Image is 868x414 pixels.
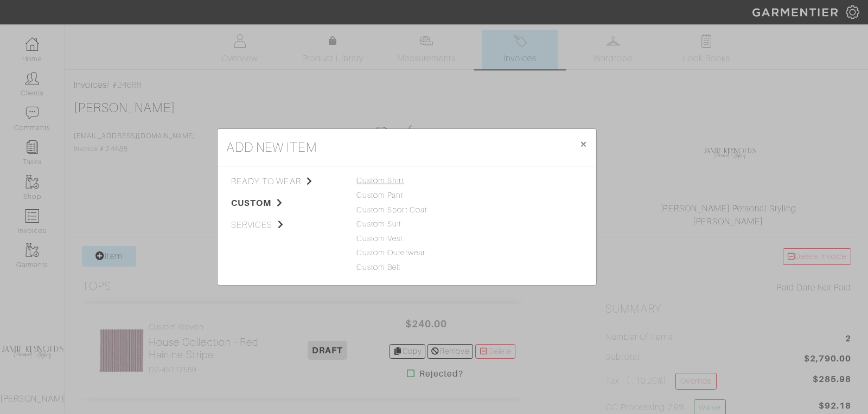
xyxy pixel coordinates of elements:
span: ready to wear [231,175,340,188]
a: Custom Vest [356,234,403,243]
h4: add new item [226,138,317,157]
a: Custom Suit [356,219,401,228]
a: Custom Shirt [356,176,404,185]
a: Custom Sport Coat [356,205,427,214]
a: Custom Belt [356,263,401,271]
a: Custom Pant [356,191,404,199]
a: Custom Outerwear [356,248,425,257]
span: × [579,137,588,151]
span: services [231,218,340,231]
span: custom [231,197,340,210]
